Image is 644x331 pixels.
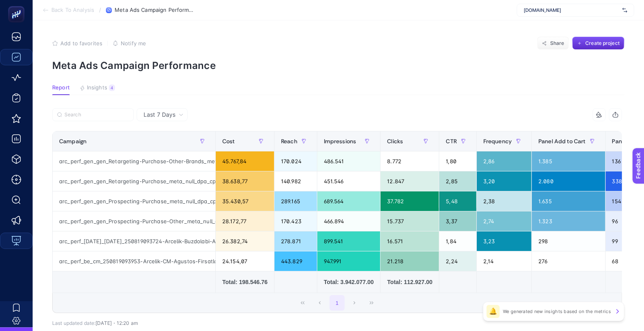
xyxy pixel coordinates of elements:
div: Total: 3.942.077.00 [324,278,374,286]
div: 15.737 [381,211,439,231]
div: 298 [532,231,605,251]
button: Create project [572,37,624,50]
button: 1 [330,295,345,311]
div: arc_perf_be_cm_250819093953-Arcelik-CM-Agustos-Firsatlari_meta_null_dpa_cpa_16082025-31082025 [53,251,215,271]
div: 1.635 [532,191,605,211]
div: arc_perf_gen_gen_Prospecting-Purchase-Other_meta_null_dpa_cpa_alwayson [53,211,215,231]
div: 947.991 [317,251,381,271]
div: 5,48 [439,191,476,211]
span: [DATE]・12:20 am [95,320,138,326]
div: 3,20 [477,171,531,191]
div: Total: 112.927.00 [387,278,432,286]
span: Report [52,84,70,91]
div: arc_perf_gen_gen_Prospecting-Purchase_meta_null_dpa_cpa_alwayson [53,191,215,211]
div: 1,84 [439,231,476,251]
div: 2.080 [532,171,605,191]
div: 12.847 [381,171,439,191]
input: Search [64,112,129,118]
span: Clicks [387,138,403,144]
div: 38.638,77 [216,171,274,191]
span: Reach [281,138,297,144]
div: 8.772 [381,151,439,171]
div: 35.430,57 [216,191,274,211]
div: 2,85 [439,171,476,191]
div: 1.323 [532,211,605,231]
div: 1.385 [532,151,605,171]
span: Cost [222,138,235,144]
img: svg%3e [622,6,627,14]
div: 466.894 [317,211,381,231]
span: Share [550,40,564,47]
button: Share [537,37,569,50]
div: arc_perf_gen_gen_Retargeting-Purchase-Other-Brands_meta_null_dpa_cpa_alwayson [53,151,215,171]
span: Last 7 Days [144,111,175,119]
div: 🔔 [487,305,500,318]
span: Impressions [324,138,356,144]
div: Last 7 Days [52,121,622,326]
span: Feedback [5,2,31,9]
div: 170.024 [274,151,317,171]
div: 443.829 [274,251,317,271]
div: arc_perf_gen_gen_Retargeting-Purchase_meta_null_dpa_cpa_alwayson [53,171,215,191]
span: Panel Add to Cart [538,138,585,144]
span: Last updated date: [52,320,95,326]
span: Back To Analysis [51,7,94,13]
div: 2,86 [477,151,531,171]
div: 16.571 [381,231,439,251]
div: 28.172,77 [216,211,274,231]
div: 689.564 [317,191,381,211]
div: 26.382,74 [216,231,274,251]
div: 3,37 [439,211,476,231]
p: Meta Ads Campaign Performance [52,60,624,71]
span: Meta Ads Campaign Performance [115,7,196,13]
div: 140.982 [274,171,317,191]
div: arc_perf_[DATE]_[DATE]_250819093724-Arcelik-Buzdolabi-Alimina-Citfli-TKM-Hediye_meta_null_dpa_cpa... [53,231,215,251]
div: 21.218 [381,251,439,271]
span: Campaign [59,138,86,144]
div: 4 [109,84,115,91]
p: We generated new insights based on the metrics [503,308,611,315]
div: 2,74 [477,211,531,231]
span: / [99,7,101,13]
div: 2,14 [477,251,531,271]
div: 899.541 [317,231,381,251]
div: 2,38 [477,191,531,211]
span: Frequency [483,138,512,144]
span: Create project [585,40,620,47]
div: 486.541 [317,151,381,171]
span: Notify me [121,40,146,47]
span: CTR [446,138,456,144]
div: 45.767,84 [216,151,274,171]
span: Insights [87,84,107,91]
div: Total: 198.546.76 [222,278,268,286]
div: 451.546 [317,171,381,191]
span: [DOMAIN_NAME] [524,7,619,13]
div: 289.165 [274,191,317,211]
div: 3,23 [477,231,531,251]
div: 2,24 [439,251,476,271]
div: 170.423 [274,211,317,231]
div: 24.154,07 [216,251,274,271]
span: Add to favorites [60,40,102,47]
button: Add to favorites [52,40,102,47]
div: 37.782 [381,191,439,211]
div: 276 [532,251,605,271]
button: Notify me [113,40,146,47]
div: 278.871 [274,231,317,251]
div: 1,80 [439,151,476,171]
